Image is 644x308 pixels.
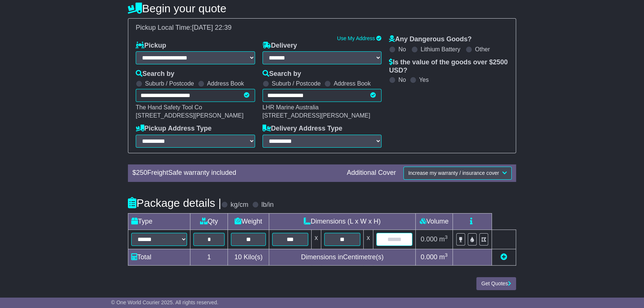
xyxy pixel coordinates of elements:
span: 2500 [493,58,508,66]
button: Increase my warranty / insurance cover [403,167,512,180]
span: © One World Courier 2025. All rights reserved. [111,299,219,305]
label: Suburb / Postcode [272,80,321,87]
label: Address Book [334,80,371,87]
label: Pickup [136,42,166,50]
div: Additional Cover [343,169,400,177]
span: 0.000 [421,253,437,261]
span: 250 [136,169,147,176]
label: No [398,46,406,53]
label: Any Dangerous Goods? [389,35,471,44]
label: Is the value of the goods over $ ? [389,58,508,74]
label: Address Book [207,80,244,87]
h4: Begin your quote [128,2,516,15]
label: Suburb / Postcode [145,80,194,87]
span: LHR Marine Australia [263,104,319,110]
td: Weight [228,213,269,230]
span: Increase my warranty / insurance cover [408,170,499,176]
a: Add new item [500,253,507,261]
label: Other [475,46,490,53]
label: Delivery [263,42,297,50]
sup: 3 [445,234,448,240]
label: Lithium Battery [421,46,460,53]
td: Dimensions in Centimetre(s) [269,249,416,265]
td: Total [128,249,190,265]
span: m [439,253,448,261]
label: Pickup Address Type [136,125,212,133]
span: 10 [234,253,242,261]
td: Qty [190,213,228,230]
sup: 3 [445,252,448,258]
td: x [312,230,321,249]
label: Search by [263,70,301,78]
span: 0.000 [421,235,437,243]
td: Volume [415,213,453,230]
label: No [398,76,406,83]
button: Get Quotes [476,277,516,290]
span: USD [389,67,403,74]
label: lb/in [261,201,274,209]
td: x [363,230,373,249]
label: Yes [419,76,429,83]
td: Type [128,213,190,230]
td: Dimensions (L x W x H) [269,213,416,230]
span: [STREET_ADDRESS][PERSON_NAME] [136,112,244,119]
label: kg/cm [231,201,248,209]
a: Use My Address [337,35,375,41]
span: [DATE] 22:39 [192,24,232,31]
h4: Package details | [128,197,221,209]
td: 1 [190,249,228,265]
span: The Hand Safety Tool Co [136,104,202,110]
div: $ FreightSafe warranty included [129,169,343,177]
td: Kilo(s) [228,249,269,265]
span: m [439,235,448,243]
div: Pickup Local Time: [132,24,512,32]
span: [STREET_ADDRESS][PERSON_NAME] [263,112,370,119]
label: Delivery Address Type [263,125,342,133]
label: Search by [136,70,174,78]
